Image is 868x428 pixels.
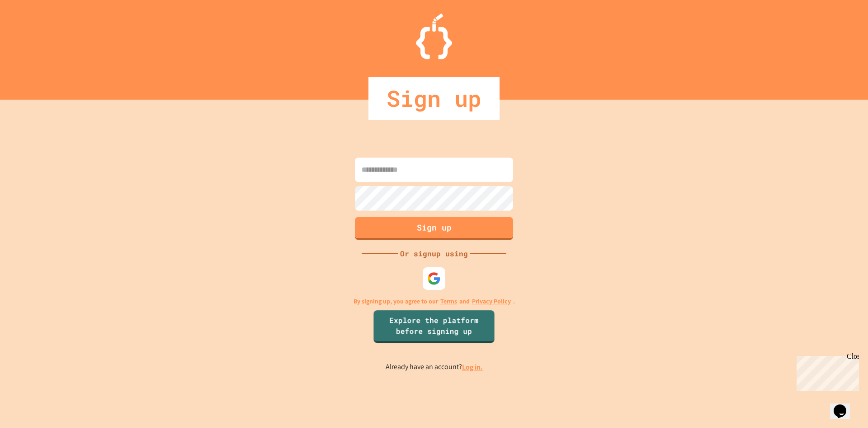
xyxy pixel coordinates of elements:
a: Privacy Policy [472,297,511,306]
p: Already have an account? [386,361,483,373]
img: Logo.svg [416,14,452,59]
iframe: chat widget [793,352,859,391]
p: By signing up, you agree to our and . [354,297,515,306]
div: Chat with us now!Close [4,4,62,58]
iframe: chat widget [830,392,859,419]
img: google-icon.svg [427,272,441,285]
div: Or signup using [398,248,470,259]
a: Explore the platform before signing up [373,310,494,343]
a: Terms [440,297,457,306]
a: Log in. [462,362,483,372]
button: Sign up [355,217,513,240]
div: Sign up [368,77,500,120]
